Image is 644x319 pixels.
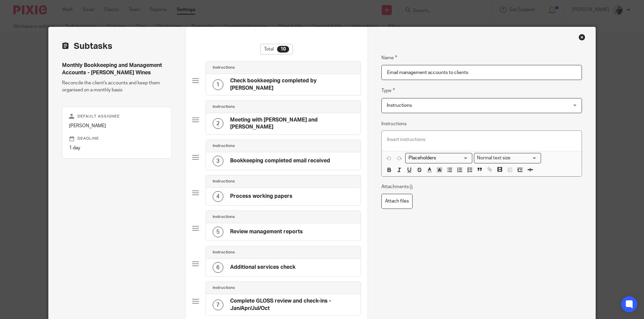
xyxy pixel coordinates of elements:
div: Close this dialog window [579,34,585,41]
span: Normal text size [476,155,512,162]
h4: Complete GLOSS review and check-ins - Jan/Apr/Jul/Oct [230,298,354,312]
span: Instructions [387,103,412,108]
h4: Instructions [213,143,235,149]
h4: Additional services check [230,264,296,271]
div: 10 [277,46,289,53]
div: 1 [213,79,223,90]
div: Text styles [474,153,541,163]
h4: Instructions [213,65,235,70]
p: 1 day [69,145,165,151]
p: Reconcile the client's accounts and keep them organised on a monthly basis [62,80,172,93]
p: Default assignee [69,114,165,119]
label: Type [381,87,395,94]
div: 4 [213,191,223,202]
h4: Process working papers [230,193,292,200]
p: Attachments [381,183,414,190]
div: Total [260,44,293,55]
div: 3 [213,156,223,166]
input: Search for option [513,155,537,162]
p: Deadline [69,136,165,141]
h4: Bookkeeping completed email received [230,157,330,164]
h4: Review management reports [230,228,303,235]
h4: Check bookkeeping completed by [PERSON_NAME] [230,77,354,92]
h4: Instructions [213,214,235,220]
h4: Monthly Bookkeeping and Management Accounts - [PERSON_NAME] Wines [62,62,172,76]
input: Search for option [406,155,468,162]
h4: Instructions [213,104,235,109]
h4: Instructions [213,250,235,255]
h2: Subtasks [62,41,112,52]
label: Attach files [381,194,413,209]
div: Search for option [474,153,541,163]
div: 6 [213,262,223,273]
p: [PERSON_NAME] [69,123,165,129]
h4: Meeting with [PERSON_NAME] and [PERSON_NAME] [230,116,354,131]
div: Placeholders [405,153,472,163]
div: 5 [213,227,223,237]
h4: Instructions [213,285,235,291]
h4: Instructions [213,179,235,184]
label: Instructions [381,121,407,127]
label: Name [381,54,397,62]
div: 2 [213,118,223,129]
div: Search for option [405,153,472,163]
div: 7 [213,300,223,310]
